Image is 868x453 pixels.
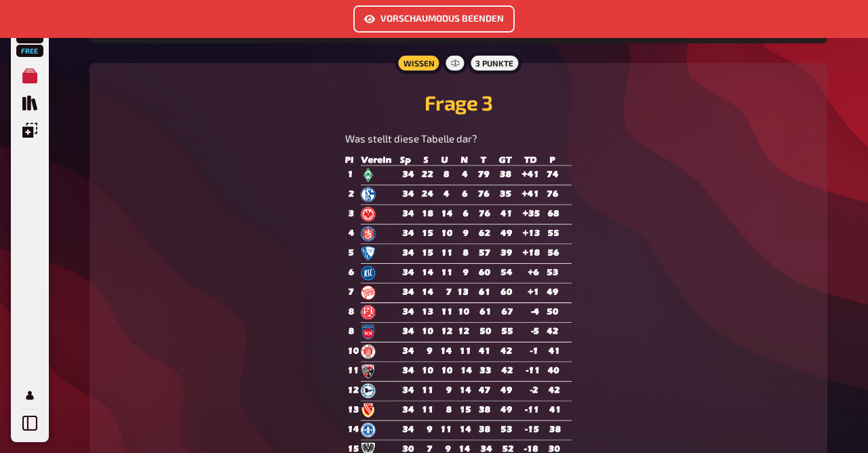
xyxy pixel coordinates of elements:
[467,52,521,74] div: 3 Punkte
[18,47,42,55] span: Free
[16,382,43,409] a: Profil
[106,90,811,115] h2: Frage 3
[16,117,43,144] a: Einblendungen
[353,5,515,33] button: Vorschaumodus beenden
[345,132,477,144] span: Was stellt diese Tabelle dar?
[16,62,43,90] a: Meine Quizze
[16,90,43,117] a: Quiz Sammlung
[395,52,442,74] div: Wissen
[353,14,515,26] a: Vorschaumodus beenden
